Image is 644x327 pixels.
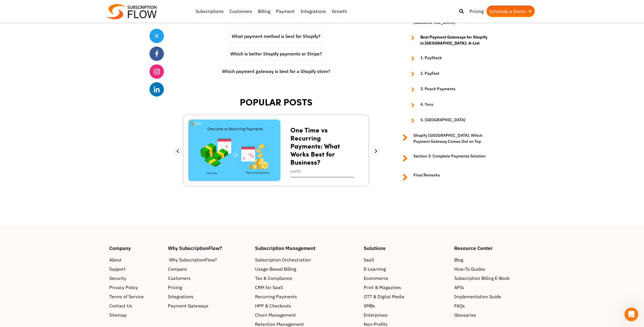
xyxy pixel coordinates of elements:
span: SaaS [364,256,374,263]
a: Security [109,275,162,282]
a: Which payment gateway is best for a Shopify store? [219,65,333,78]
a: Sitemap [109,311,162,318]
h4: Company [109,246,162,251]
a: Growth [329,5,350,17]
span: FAQs [454,302,465,309]
span: Privacy Policy [109,284,138,291]
h4: Resource Center [454,246,535,251]
span: Usage-Based Billing [255,266,296,272]
span: CRM for SaaS [255,284,283,291]
img: one-time-vs-recurring-payments [188,120,280,181]
a: SaaS [364,256,448,263]
a: Privacy Policy [109,284,162,291]
img: Subscriptionflow [106,4,157,19]
a: Billing [255,5,273,17]
h4: Why SubscriptionFlow? [168,246,250,251]
a: Customers [168,275,250,282]
span: Terms of Service [109,293,144,300]
a: Integrations [298,5,329,17]
a: 3. Peach Payments [405,86,489,93]
a: Subscription Billing E-Book [454,275,535,282]
span: How-To Guides [454,266,485,272]
a: Recurring Payments [255,293,358,300]
a: Implementation Guide [454,293,535,300]
strong: Best Payment Gateways for Shopify in [GEOGRAPHIC_DATA]: A-List [420,34,489,46]
h2: POPULAR POSTS [181,97,371,107]
a: Print & Magazines [364,284,448,291]
a: SMBs [364,302,448,309]
a: APIs [454,284,535,291]
span: Recurring Payments [255,293,297,300]
a: Which is better Shopify payments or Stripe? [227,47,325,60]
span: APIs [454,284,464,291]
a: Contact Us [109,302,162,309]
span: Customers [168,275,191,282]
a: Churn Management [255,311,358,318]
a: Section 3: Complete Payments Solution [397,153,489,163]
a: Shopify [GEOGRAPHIC_DATA]: Which Payment Gateway Comes Out on Top [397,132,489,145]
a: CRM for SaaS [255,284,358,291]
span: Pricing [168,284,182,291]
a: Payment [273,5,298,17]
a: Subscriptions [193,5,227,17]
span: HPP & Checkouts [255,302,291,309]
a: Subscription Orchestration [255,256,358,263]
a: Customers [227,5,255,17]
a: Pricing [467,5,486,17]
span: Contact Us [109,302,132,309]
a: Integrations [168,293,250,300]
span: Subscription Billing E-Book [454,275,509,282]
span: Implementation Guide [454,293,501,300]
a: HPP & Checkouts [255,302,358,309]
span: Security [109,275,126,282]
a: Why SubscriptionFlow? [168,256,250,263]
span: Support [109,266,126,272]
span: Subscription Orchestration [255,256,311,263]
a: 4. Yoco [405,101,489,108]
a: Compare [168,266,250,272]
a: Blog [454,256,535,263]
span: Integrations [168,293,193,300]
span: Print & Magazines [364,284,401,291]
a: FAQs [454,302,535,309]
span: Glossaries [454,311,476,318]
a: Final Remarks [397,172,489,182]
a: Usage-Based Billing [255,266,358,272]
span: Payment Gateways [168,302,208,309]
span: Churn Management [255,311,296,318]
span: Blog [454,256,463,263]
span: Tax & Compliance [255,275,292,282]
div: [DATE] [290,166,354,177]
span: E-Learning [364,266,386,272]
a: Tax & Compliance [255,275,358,282]
span: SMBs [364,302,375,309]
span: Why SubscriptionFlow? [169,256,217,263]
span: OTT & Digital Media [364,293,405,300]
a: What payment method is best for Shopify? [229,30,323,43]
a: Support [109,266,162,272]
a: Best Payment Gateways for Shopify in [GEOGRAPHIC_DATA]: A-List [405,34,489,46]
span: Compare [168,266,187,272]
a: 1. PayStack [405,55,489,62]
a: Ecommerce [364,275,448,282]
a: How-To Guides [454,266,535,272]
h4: Solutions [364,246,448,251]
a: 5. [GEOGRAPHIC_DATA] [405,117,489,124]
h4: Subscription Management [255,246,358,251]
span: Ecommerce [364,275,388,282]
a: OTT & Digital Media [364,293,448,300]
a: Enterprises [364,311,448,318]
a: Glossaries [454,311,535,318]
span: Sitemap [109,311,126,318]
a: Pricing [168,284,250,291]
a: E-Learning [364,266,448,272]
a: One Time vs Recurring Payments: What Works Best for Business? [290,125,340,167]
a: Terms of Service [109,293,162,300]
a: About [109,256,162,263]
span: Enterprises [364,311,388,318]
a: Schedule a Demo [486,5,535,17]
iframe: Intercom live chat [624,307,638,321]
a: 2. PayFast [405,70,489,77]
a: Payment Gateways [168,302,250,309]
span: About [109,256,122,263]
